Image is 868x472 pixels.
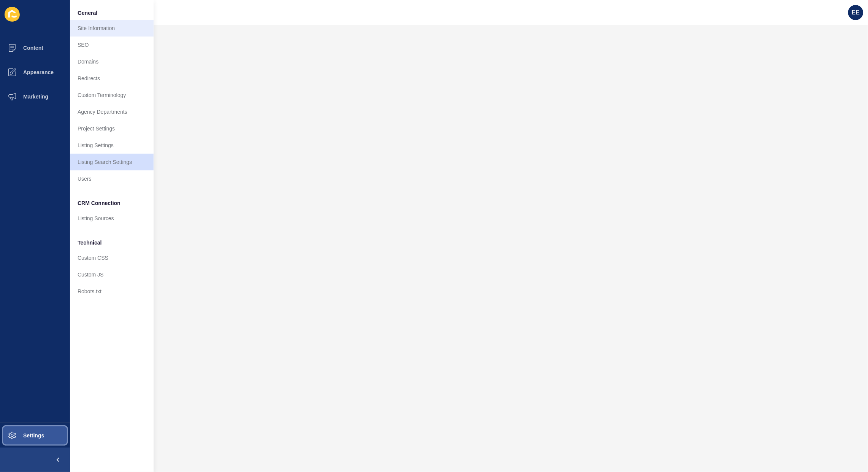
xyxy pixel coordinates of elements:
a: Listing Sources [70,210,154,227]
a: Listing Search Settings [70,154,154,170]
span: General [78,9,97,17]
a: Users [70,170,154,187]
a: Site Information [70,20,154,37]
a: Robots.txt [70,283,154,300]
a: Listing Settings [70,137,154,154]
a: Redirects [70,70,154,87]
a: Project Settings [70,120,154,137]
a: SEO [70,37,154,53]
span: CRM Connection [78,199,121,207]
a: Domains [70,53,154,70]
span: EE [852,9,860,16]
span: Technical [78,239,102,246]
a: Custom CSS [70,250,154,266]
a: Custom Terminology [70,87,154,103]
a: Agency Departments [70,103,154,120]
a: Custom JS [70,266,154,283]
iframe: To enrich screen reader interactions, please activate Accessibility in Grammarly extension settings [70,25,868,472]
